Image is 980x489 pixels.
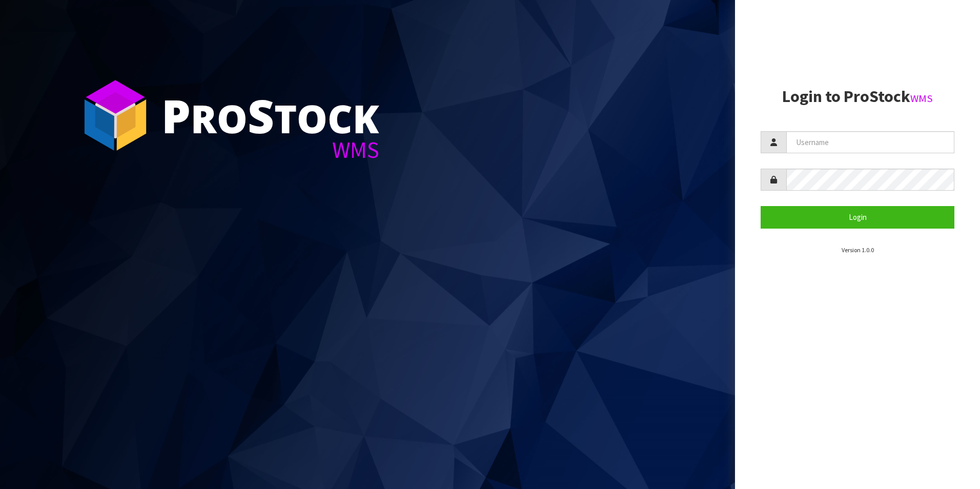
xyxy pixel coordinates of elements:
[761,206,954,228] button: Login
[161,84,191,147] span: P
[910,92,933,105] small: WMS
[786,131,954,153] input: Username
[248,84,274,147] span: S
[161,92,379,138] div: ro tock
[761,88,954,106] h2: Login to ProStock
[161,138,379,161] div: WMS
[77,77,154,154] img: ProStock Cube
[842,246,874,254] small: Version 1.0.0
